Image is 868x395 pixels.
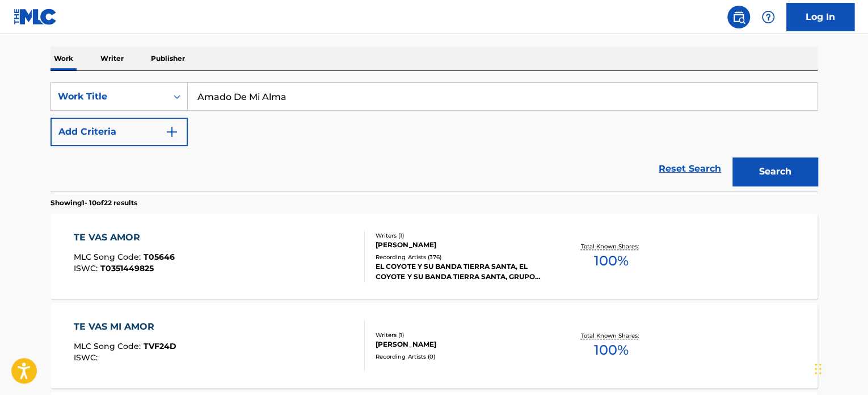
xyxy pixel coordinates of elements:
a: Reset Search [653,156,727,181]
div: [PERSON_NAME] [376,240,547,250]
span: T05646 [144,252,175,262]
a: TE VAS MI AMORMLC Song Code:TVF24DISWC:Writers (1)[PERSON_NAME]Recording Artists (0)Total Known S... [50,303,818,388]
div: [PERSON_NAME] [376,339,547,350]
img: MLC Logo [14,9,57,25]
div: TE VAS MI AMOR [74,320,176,334]
span: 100 % [593,251,628,271]
div: Writers ( 1 ) [376,231,547,240]
span: TVF24D [144,341,176,351]
img: help [761,10,775,24]
p: Writer [97,47,127,70]
p: Total Known Shares: [580,242,641,251]
div: Recording Artists ( 0 ) [376,352,547,361]
span: ISWC : [74,352,100,363]
div: TE VAS AMOR [74,231,175,244]
form: Search Form [50,82,818,192]
span: 100 % [593,340,628,360]
p: Total Known Shares: [580,331,641,340]
button: Search [732,157,818,186]
span: MLC Song Code : [74,341,144,351]
div: EL COYOTE Y SU BANDA TIERRA SANTA, EL COYOTE Y SU BANDA TIERRA SANTA, GRUPO FIRME, EL COYOTE Y SU... [376,261,547,282]
div: Recording Artists ( 376 ) [376,253,547,261]
div: Help [757,6,779,28]
span: MLC Song Code : [74,252,144,262]
img: 9d2ae6d4665cec9f34b9.svg [165,125,179,139]
img: search [732,10,745,24]
span: ISWC : [74,263,100,273]
p: Publisher [148,47,188,70]
p: Showing 1 - 10 of 22 results [50,198,137,208]
a: Log In [786,3,854,31]
p: Work [50,47,77,70]
a: Public Search [727,6,750,28]
span: T0351449825 [100,263,154,273]
div: Work Title [58,90,160,103]
div: Drag [815,352,821,386]
div: Writers ( 1 ) [376,331,547,339]
button: Add Criteria [50,118,188,146]
iframe: Chat Widget [811,340,868,395]
a: TE VAS AMORMLC Song Code:T05646ISWC:T0351449825Writers (1)[PERSON_NAME]Recording Artists (376)EL ... [50,214,818,299]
